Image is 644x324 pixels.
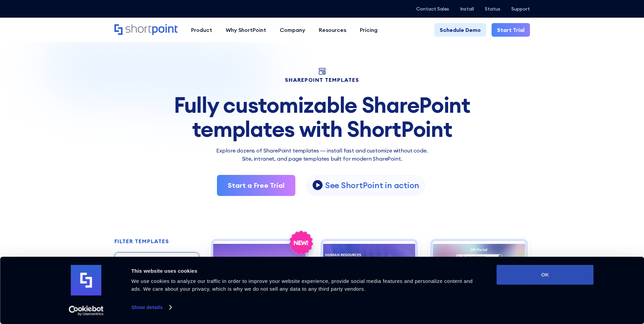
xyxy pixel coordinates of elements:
[114,238,169,245] h2: FILTER TEMPLATES
[511,6,530,12] a: Support
[497,265,594,285] button: OK
[360,26,378,34] div: Pricing
[114,93,530,141] div: Fully customizable SharePoint templates with ShortPoint
[416,6,449,12] a: Contact Sales
[492,23,530,37] a: Start Trial
[114,24,178,36] a: Home
[325,180,419,191] p: See ShortPoint in action
[114,252,199,271] input: search all templates
[312,23,353,37] a: Resources
[217,175,295,196] a: Start a Free Trial
[306,175,425,196] a: open lightbox
[184,23,219,37] a: Product
[353,23,384,37] a: Pricing
[323,241,416,311] img: HR 1 – Human Resources Template: Centralize tools, policies, training, engagement, and news.
[131,267,481,275] div: This website uses cookies
[114,77,530,82] h1: SHAREPOINT TEMPLATES
[319,26,346,34] div: Resources
[131,302,171,312] a: Show details
[273,23,312,37] a: Company
[522,245,644,324] iframe: Chat Widget
[56,306,116,316] a: Usercentrics Cookiebot - opens in a new window
[280,26,305,34] div: Company
[460,6,474,12] a: Install
[131,278,473,292] span: We use cookies to analyze our traffic in order to improve your website experience, provide social...
[114,146,530,163] p: Explore dozens of SharePoint templates — install fast and customize without code. Site, intranet,...
[219,23,273,37] a: Why ShortPoint
[485,6,500,12] a: Status
[71,265,102,295] img: logo
[226,26,266,34] div: Why ShortPoint
[191,26,212,34] div: Product
[434,23,486,37] a: Schedule Demo
[433,241,525,311] img: HR 2 - HR Intranet Portal: Central HR hub for search, announcements, events, learning.
[213,241,306,311] img: Enterprise 1 – SharePoint Homepage Design: Modern intranet homepage for news, documents, and events.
